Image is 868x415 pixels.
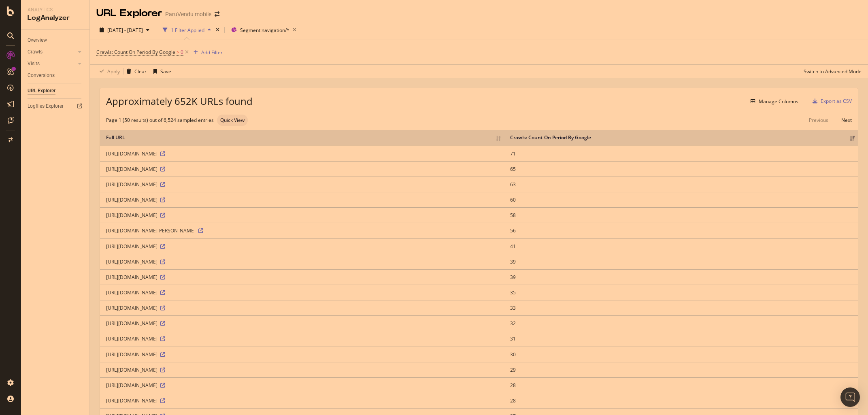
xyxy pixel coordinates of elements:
td: 63 [504,177,858,192]
span: Approximately 652K URLs found [106,94,253,108]
td: 71 [504,146,858,161]
div: Page 1 (50 results) out of 6,524 sampled entries [106,117,214,123]
button: Apply [96,65,120,78]
div: [URL][DOMAIN_NAME] [106,351,498,358]
div: [URL][DOMAIN_NAME] [106,274,498,281]
a: URL Explorer [28,87,84,95]
div: times [214,26,221,34]
td: 56 [504,223,858,238]
td: 39 [504,254,858,269]
div: URL Explorer [28,87,55,95]
button: Save [150,65,171,78]
div: Add Filter [201,49,223,56]
div: [URL][DOMAIN_NAME] [106,335,498,342]
span: Quick View [220,118,245,123]
th: Crawls: Count On Period By Google: activate to sort column ascending [504,130,858,146]
div: 1 Filter Applied [171,27,204,34]
div: Apply [107,68,120,75]
a: Crawls [28,48,76,56]
div: neutral label [217,115,248,126]
div: Clear [134,68,147,75]
div: [URL][DOMAIN_NAME] [106,258,498,265]
div: [URL][DOMAIN_NAME][PERSON_NAME] [106,227,498,234]
a: Logfiles Explorer [28,102,84,111]
div: [URL][DOMAIN_NAME] [106,166,498,172]
span: [DATE] - [DATE] [107,27,143,34]
div: Manage Columns [759,98,798,105]
div: URL Explorer [96,6,162,20]
div: Switch to Advanced Mode [804,68,862,75]
div: [URL][DOMAIN_NAME] [106,366,498,373]
div: Logfiles Explorer [28,102,64,111]
div: Conversions [28,71,55,80]
span: Crawls: Count On Period By Google [96,49,175,55]
a: Next [835,114,852,126]
button: Add Filter [190,47,223,57]
td: 39 [504,269,858,285]
td: 58 [504,207,858,223]
td: 35 [504,285,858,300]
td: 29 [504,362,858,377]
a: Overview [28,36,84,45]
td: 28 [504,393,858,408]
td: 65 [504,161,858,177]
div: LogAnalyzer [28,13,83,23]
div: Visits [28,60,40,68]
div: ParuVendu mobile [165,10,211,18]
button: Switch to Advanced Mode [800,65,862,78]
td: 28 [504,377,858,393]
div: [URL][DOMAIN_NAME] [106,382,498,389]
td: 31 [504,331,858,346]
div: Export as CSV [821,98,852,104]
div: [URL][DOMAIN_NAME] [106,397,498,404]
div: [URL][DOMAIN_NAME] [106,150,498,157]
button: Clear [123,65,147,78]
div: Save [160,68,171,75]
div: [URL][DOMAIN_NAME] [106,181,498,188]
a: Conversions [28,71,84,80]
div: arrow-right-arrow-left [215,11,219,17]
th: Full URL: activate to sort column ascending [100,130,504,146]
button: [DATE] - [DATE] [96,23,153,36]
button: Segment:navigation/* [228,23,300,36]
button: 1 Filter Applied [160,23,214,36]
span: > [177,49,179,55]
div: [URL][DOMAIN_NAME] [106,304,498,311]
div: Overview [28,36,47,45]
div: Crawls [28,48,43,56]
div: [URL][DOMAIN_NAME] [106,196,498,203]
div: [URL][DOMAIN_NAME] [106,212,498,219]
span: 0 [181,47,183,58]
div: [URL][DOMAIN_NAME] [106,320,498,327]
td: 30 [504,347,858,362]
div: [URL][DOMAIN_NAME] [106,243,498,250]
td: 32 [504,315,858,331]
td: 60 [504,192,858,207]
span: Segment: navigation/* [240,27,289,34]
a: Visits [28,60,76,68]
div: [URL][DOMAIN_NAME] [106,289,498,296]
td: 33 [504,300,858,315]
div: Open Intercom Messenger [840,387,860,407]
button: Manage Columns [747,96,798,106]
td: 41 [504,238,858,254]
button: Export as CSV [809,95,852,108]
div: Analytics [28,6,83,13]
